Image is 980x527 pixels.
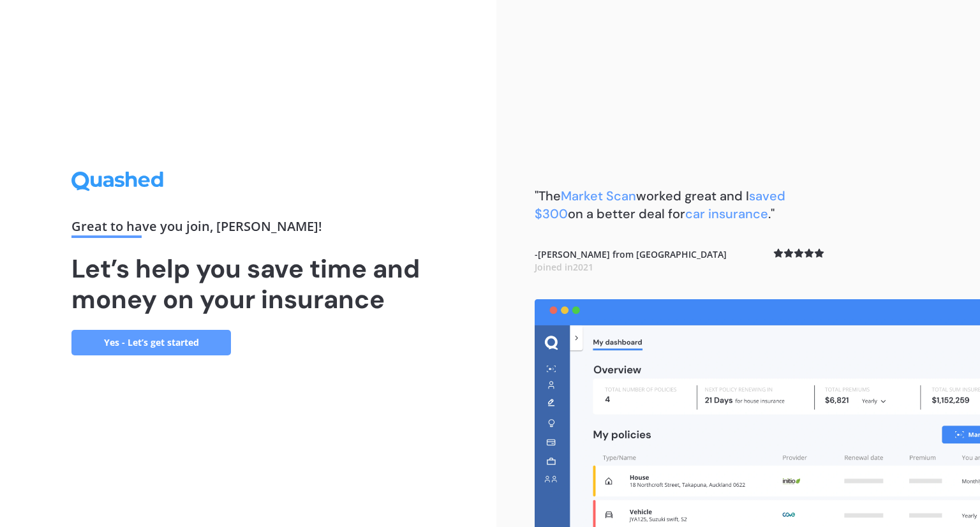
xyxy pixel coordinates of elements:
a: Yes - Let’s get started [71,330,231,355]
h1: Let’s help you save time and money on your insurance [71,253,425,315]
div: Great to have you join , [PERSON_NAME] ! [71,220,425,238]
span: Joined in 2021 [535,261,593,273]
span: Market Scan [561,188,636,204]
b: "The worked great and I on a better deal for ." [535,188,785,222]
span: car insurance [685,205,768,222]
img: dashboard.webp [535,299,980,527]
span: saved $300 [535,188,785,222]
b: - [PERSON_NAME] from [GEOGRAPHIC_DATA] [535,248,727,273]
